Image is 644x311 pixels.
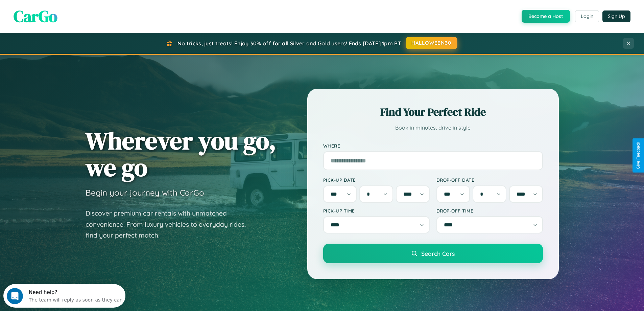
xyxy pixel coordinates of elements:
[14,5,57,27] span: CarGo
[3,3,126,21] div: Open Intercom Messenger
[3,284,125,308] iframe: Intercom live chat discovery launcher
[436,208,543,214] label: Drop-off Time
[575,10,599,22] button: Login
[86,127,276,181] h1: Wherever you go, we go
[323,143,543,149] label: Where
[602,10,630,22] button: Sign Up
[636,142,641,169] div: Give Feedback
[406,37,457,49] button: HALLOWEEN30
[522,10,570,23] button: Become a Host
[323,208,430,214] label: Pick-up Time
[7,288,23,304] iframe: Intercom live chat
[86,208,255,241] p: Discover premium car rentals with unmatched convenience. From luxury vehicles to everyday rides, ...
[323,177,430,183] label: Pick-up Date
[436,177,543,183] label: Drop-off Date
[177,40,402,47] span: No tricks, just treats! Enjoy 30% off for all Silver and Gold users! Ends [DATE] 1pm PT.
[421,250,455,257] span: Search Cars
[323,123,543,133] p: Book in minutes, drive in style
[25,11,119,18] div: The team will reply as soon as they can
[323,105,543,119] h2: Find Your Perfect Ride
[25,6,119,11] div: Need help?
[323,244,543,263] button: Search Cars
[86,187,204,198] h3: Begin your journey with CarGo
